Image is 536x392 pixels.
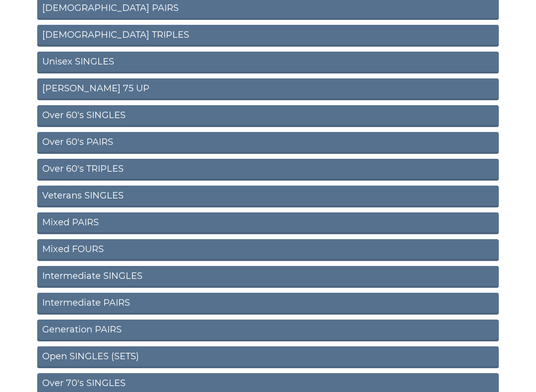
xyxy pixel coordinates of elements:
a: Intermediate SINGLES [37,266,499,288]
a: Unisex SINGLES [37,52,499,74]
a: Over 60's SINGLES [37,106,499,128]
a: [PERSON_NAME] 75 UP [37,79,499,101]
a: Veterans SINGLES [37,186,499,208]
a: Over 60's TRIPLES [37,159,499,181]
a: [DEMOGRAPHIC_DATA] TRIPLES [37,25,499,47]
a: Generation PAIRS [37,320,499,342]
a: Mixed PAIRS [37,213,499,235]
a: Open SINGLES (SETS) [37,347,499,369]
a: Over 60's PAIRS [37,132,499,154]
a: Mixed FOURS [37,240,499,261]
a: Intermediate PAIRS [37,293,499,315]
